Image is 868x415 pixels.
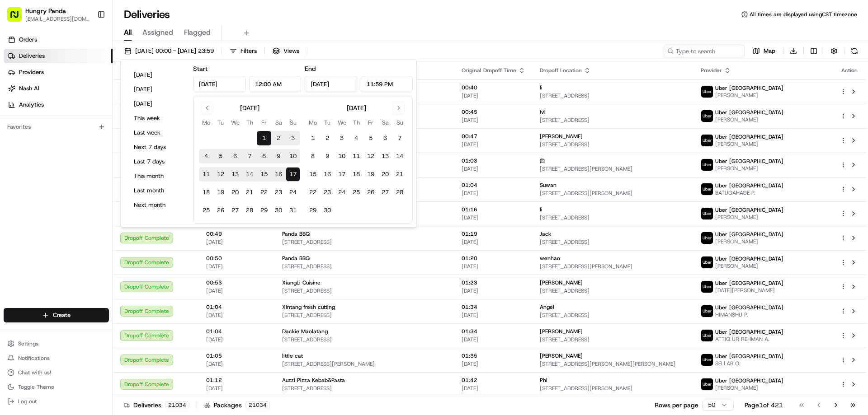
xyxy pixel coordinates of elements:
span: Auzzi Pizza Kebab&Pasta [282,377,345,384]
span: Angel [540,303,554,311]
span: [STREET_ADDRESS][PERSON_NAME] [540,385,686,392]
button: Log out [4,395,109,408]
th: Sunday [286,118,300,127]
span: [PERSON_NAME] [715,116,783,123]
input: Date [193,76,245,92]
button: 14 [392,149,407,163]
span: [DATE] [206,360,268,368]
img: uber-new-logo.jpeg [701,135,713,146]
span: [STREET_ADDRESS] [540,141,686,148]
span: Uber [GEOGRAPHIC_DATA] [715,133,783,140]
span: [DATE] 00:00 - [DATE] 23:59 [135,47,214,55]
th: Wednesday [228,118,242,127]
span: [PERSON_NAME] [715,92,783,99]
span: [STREET_ADDRESS] [282,287,447,294]
button: 4 [349,131,363,145]
button: 21 [392,167,407,182]
button: 22 [257,185,271,200]
span: 01:16 [462,206,525,213]
span: Provider [701,67,722,74]
span: All times are displayed using CST timezone [750,11,857,18]
span: [STREET_ADDRESS] [540,336,686,343]
span: Analytics [19,101,44,109]
button: Hungry Panda [25,6,66,15]
button: 18 [349,167,363,182]
span: [STREET_ADDRESS] [282,263,447,270]
button: 15 [306,167,320,182]
h1: Deliveries [124,7,170,22]
button: 6 [378,131,392,145]
span: Map [764,47,775,55]
button: Filters [226,45,261,57]
a: Deliveries [4,49,113,63]
span: [DATE][PERSON_NAME] [715,287,783,294]
span: [DATE] [462,385,525,392]
button: Go to next month [392,102,405,114]
span: Deliveries [19,52,45,60]
button: 11 [199,167,213,182]
th: Tuesday [213,118,228,127]
span: [DATE] [206,287,268,294]
span: Knowledge Base [18,202,69,211]
span: Uber [GEOGRAPHIC_DATA] [715,377,783,384]
a: Providers [4,65,113,79]
button: 26 [213,203,228,218]
span: [DATE] [206,238,268,246]
div: 21034 [245,401,270,409]
span: 00:40 [462,84,525,91]
span: [EMAIL_ADDRESS][DOMAIN_NAME] [25,15,90,23]
th: Saturday [378,118,392,127]
span: 01:04 [462,182,525,189]
span: [STREET_ADDRESS] [282,336,447,343]
span: Original Dropoff Time [462,67,516,74]
span: Providers [19,68,44,76]
button: 23 [271,185,286,200]
span: Log out [18,398,37,405]
span: [PERSON_NAME] [540,328,583,335]
span: [STREET_ADDRESS] [282,238,447,246]
span: 01:03 [462,157,525,164]
button: 13 [378,149,392,163]
span: [DATE] [462,92,525,99]
span: [PERSON_NAME] [540,133,583,140]
span: 8月7日 [80,164,98,172]
span: [DATE] [462,141,525,148]
span: Panda BBQ [282,255,310,262]
span: little cat [282,352,303,359]
span: [PERSON_NAME] [715,165,783,172]
span: Orders [19,36,37,44]
span: [DATE] [206,336,268,343]
a: Analytics [4,98,113,112]
span: ATTIQ UR REHMAN A. [715,336,783,343]
button: Views [269,45,303,57]
span: [DATE] [462,336,525,343]
button: 19 [213,185,228,200]
span: Toggle Theme [18,383,54,391]
button: Go to previous month [201,102,213,114]
span: Uber [GEOGRAPHIC_DATA] [715,280,783,287]
img: uber-new-logo.jpeg [701,256,713,268]
span: [DATE] [462,312,525,319]
span: [PERSON_NAME] [715,384,783,392]
div: Deliveries [124,401,189,410]
button: Toggle Theme [4,381,109,393]
button: 10 [286,149,300,163]
span: SELLAB O. [715,360,783,367]
span: [PERSON_NAME] [28,164,73,172]
input: Clear [24,58,149,68]
span: Uber [GEOGRAPHIC_DATA] [715,158,783,165]
button: 9 [271,149,286,163]
label: End [305,65,316,73]
input: Time [249,76,302,92]
a: 📗Knowledge Base [5,198,73,214]
img: uber-new-logo.jpeg [701,159,713,171]
img: 1727276513143-84d647e1-66c0-4f92-a045-3c9f9f5dfd92 [19,86,35,103]
button: Hungry Panda[EMAIL_ADDRESS][DOMAIN_NAME] [4,4,94,25]
button: Notifications [4,352,109,364]
img: uber-new-logo.jpeg [701,354,713,366]
span: [STREET_ADDRESS] [540,92,686,99]
span: 01:05 [206,352,268,359]
button: 16 [320,167,335,182]
span: [PERSON_NAME] [540,279,583,286]
span: 00:47 [462,133,525,140]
